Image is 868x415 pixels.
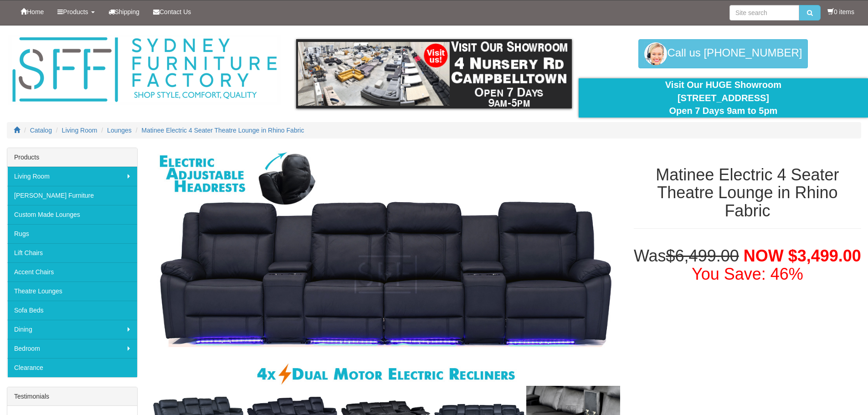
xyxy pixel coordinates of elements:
[744,246,861,265] span: NOW $3,499.00
[146,0,198,23] a: Contact Us
[102,0,147,23] a: Shipping
[7,320,137,339] a: Dining
[159,8,191,15] span: Contact Us
[7,224,137,243] a: Rugs
[107,127,132,134] a: Lounges
[51,0,101,23] a: Products
[7,167,137,186] a: Living Room
[7,301,137,320] a: Sofa Beds
[62,127,98,134] a: Living Room
[7,282,137,301] a: Theatre Lounges
[729,5,799,20] input: Site search
[827,7,854,16] li: 0 items
[7,186,137,205] a: [PERSON_NAME] Furniture
[7,243,137,262] a: Lift Chairs
[586,78,861,118] div: Visit Our HUGE Showroom [STREET_ADDRESS] Open 7 Days 9am to 5pm
[296,39,572,108] img: showroom.gif
[7,148,137,167] div: Products
[7,387,137,406] div: Testimonials
[63,8,88,15] span: Products
[7,339,137,358] a: Bedroom
[7,262,137,282] a: Accent Chairs
[634,247,861,283] h1: Was
[27,8,44,15] span: Home
[692,265,803,283] font: You Save: 46%
[7,205,137,224] a: Custom Made Lounges
[666,246,739,265] del: $6,499.00
[14,0,51,23] a: Home
[8,35,281,105] img: Sydney Furniture Factory
[30,127,52,134] a: Catalog
[7,358,137,377] a: Clearance
[634,166,861,220] h1: Matinee Electric 4 Seater Theatre Lounge in Rhino Fabric
[142,127,304,134] a: Matinee Electric 4 Seater Theatre Lounge in Rhino Fabric
[115,8,140,15] span: Shipping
